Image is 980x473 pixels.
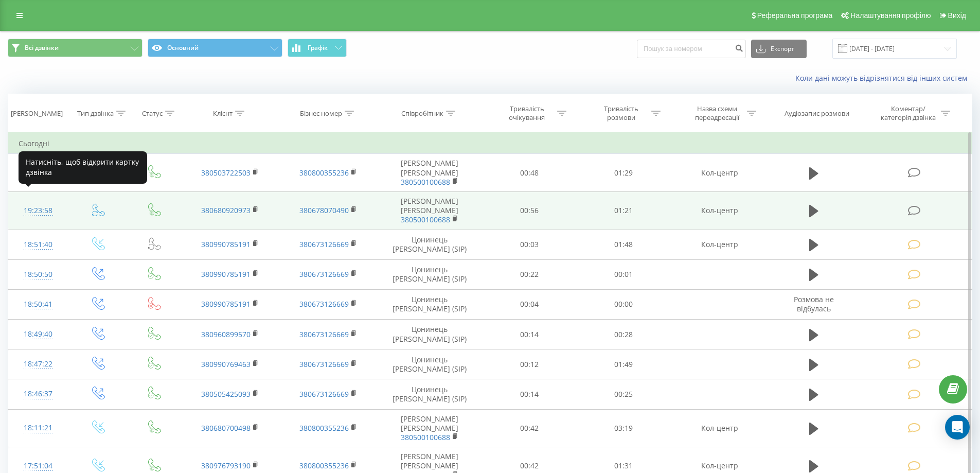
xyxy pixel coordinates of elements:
[377,289,483,319] td: Цонинець [PERSON_NAME] (SIP)
[401,432,450,442] a: 380500100688
[308,44,328,51] span: Графік
[577,320,671,349] td: 00:28
[401,215,450,224] a: 380500100688
[19,384,58,404] div: 18:46:37
[483,409,577,447] td: 00:42
[11,109,63,118] div: [PERSON_NAME]
[878,104,938,122] div: Коментар/категорія дзвінка
[201,269,251,279] a: 380990785191
[401,109,443,118] div: Співробітник
[577,154,671,192] td: 01:29
[483,230,577,259] td: 00:03
[670,191,768,230] td: Кол-центр
[483,191,577,230] td: 00:56
[299,205,349,215] a: 380678070490
[377,409,483,447] td: [PERSON_NAME] [PERSON_NAME]
[300,109,342,118] div: Бізнес номер
[19,324,58,344] div: 18:49:40
[795,73,972,83] a: Коли дані можуть відрізнятися вiд інших систем
[201,299,251,309] a: 380990785191
[299,239,349,249] a: 380673126669
[483,320,577,349] td: 00:14
[483,289,577,319] td: 00:04
[577,289,671,319] td: 00:00
[142,109,163,118] div: Статус
[201,461,251,470] a: 380976793190
[577,349,671,379] td: 01:49
[577,259,671,289] td: 00:01
[8,39,142,57] button: Всі дзвінки
[577,191,671,230] td: 01:21
[483,379,577,409] td: 00:14
[757,11,833,20] span: Реферальна програма
[19,201,58,221] div: 19:23:58
[850,11,931,20] span: Налаштування профілю
[689,104,744,122] div: Назва схеми переадресації
[945,415,970,440] div: Open Intercom Messenger
[299,359,349,369] a: 380673126669
[19,151,147,184] div: Натисніть, щоб відкрити картку дзвінка
[8,133,972,154] td: Сьогодні
[751,40,807,58] button: Експорт
[577,230,671,259] td: 01:48
[25,44,59,52] span: Всі дзвінки
[948,11,966,20] span: Вихід
[299,269,349,279] a: 380673126669
[201,168,251,178] a: 380503722503
[201,389,251,399] a: 380505425093
[201,239,251,249] a: 380990785191
[377,191,483,230] td: [PERSON_NAME] [PERSON_NAME]
[377,379,483,409] td: Цонинець [PERSON_NAME] (SIP)
[577,379,671,409] td: 00:25
[19,294,58,314] div: 18:50:41
[299,299,349,309] a: 380673126669
[594,104,649,122] div: Тривалість розмови
[19,418,58,438] div: 18:11:21
[299,389,349,399] a: 380673126669
[19,354,58,374] div: 18:47:22
[377,259,483,289] td: Цонинець [PERSON_NAME] (SIP)
[288,39,347,57] button: Графік
[77,109,114,118] div: Тип дзвінка
[299,329,349,339] a: 380673126669
[213,109,233,118] div: Клієнт
[483,259,577,289] td: 00:22
[201,205,251,215] a: 380680920973
[577,409,671,447] td: 03:19
[637,40,746,58] input: Пошук за номером
[377,230,483,259] td: Цонинець [PERSON_NAME] (SIP)
[377,320,483,349] td: Цонинець [PERSON_NAME] (SIP)
[299,423,349,433] a: 380800355236
[483,349,577,379] td: 00:12
[794,294,834,313] span: Розмова не відбулась
[201,359,251,369] a: 380990769463
[500,104,555,122] div: Тривалість очікування
[785,109,849,118] div: Аудіозапис розмови
[670,154,768,192] td: Кол-центр
[299,168,349,178] a: 380800355236
[401,177,450,187] a: 380500100688
[377,154,483,192] td: [PERSON_NAME] [PERSON_NAME]
[670,230,768,259] td: Кол-центр
[201,423,251,433] a: 380680700498
[19,265,58,285] div: 18:50:50
[19,235,58,255] div: 18:51:40
[148,39,282,57] button: Основний
[670,409,768,447] td: Кол-центр
[483,154,577,192] td: 00:48
[377,349,483,379] td: Цонинець [PERSON_NAME] (SIP)
[299,461,349,470] a: 380800355236
[201,329,251,339] a: 380960899570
